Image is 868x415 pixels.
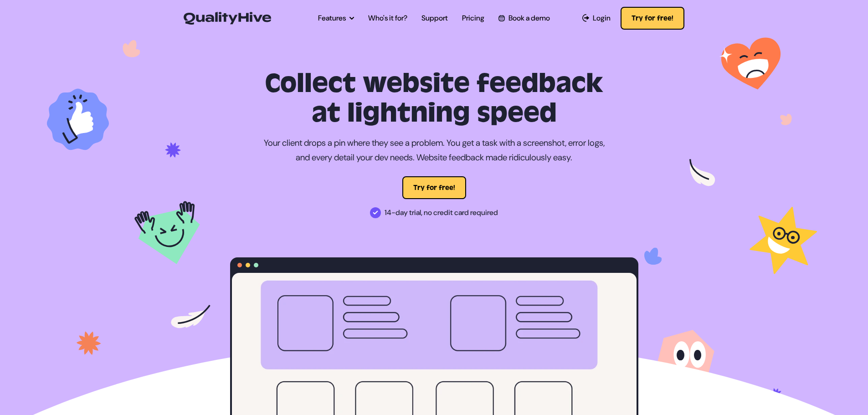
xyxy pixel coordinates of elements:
[263,136,605,165] p: Your client drops a pin where they see a problem. You get a task with a screenshot, error logs, a...
[184,12,271,25] img: QualityHive - Bug Tracking Tool
[421,13,448,24] a: Support
[318,13,354,24] a: Features
[593,13,611,24] span: Login
[498,13,550,24] a: Book a demo
[498,15,504,21] img: Book a QualityHive Demo
[582,13,611,24] a: Login
[462,13,484,24] a: Pricing
[385,205,498,220] span: 14-day trial, no credit card required
[230,69,638,128] h1: Collect website feedback at lightning speed
[402,176,466,199] button: Try for free!
[370,207,381,218] img: 14-day trial, no credit card required
[825,372,863,410] iframe: LiveChat chat widget
[621,7,684,30] button: Try for free!
[368,13,407,24] a: Who's it for?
